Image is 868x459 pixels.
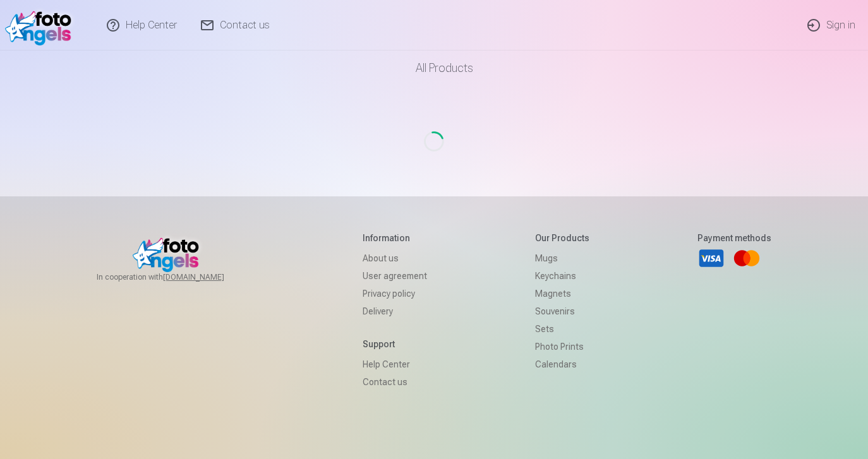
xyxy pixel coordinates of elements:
a: Keychains [535,267,589,285]
span: In cooperation with [97,272,255,282]
a: Visa [697,244,725,272]
a: Magnets [535,285,589,302]
a: About us [363,249,427,267]
a: Help Center [363,355,427,373]
a: Mastercard [733,244,761,272]
h5: Payment methods [697,232,771,244]
a: Privacy policy [363,285,427,302]
a: [DOMAIN_NAME] [163,272,255,282]
a: Mugs [535,249,589,267]
h5: Our products [535,232,589,244]
a: Photo prints [535,338,589,355]
a: Souvenirs [535,302,589,320]
a: Calendars [535,355,589,373]
a: Sets [535,320,589,338]
img: /fa1 [5,5,78,45]
a: All products [380,51,488,86]
a: Contact us [363,373,427,391]
a: Delivery [363,302,427,320]
h5: Support [363,338,427,350]
h5: Information [363,232,427,244]
a: User agreement [363,267,427,285]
